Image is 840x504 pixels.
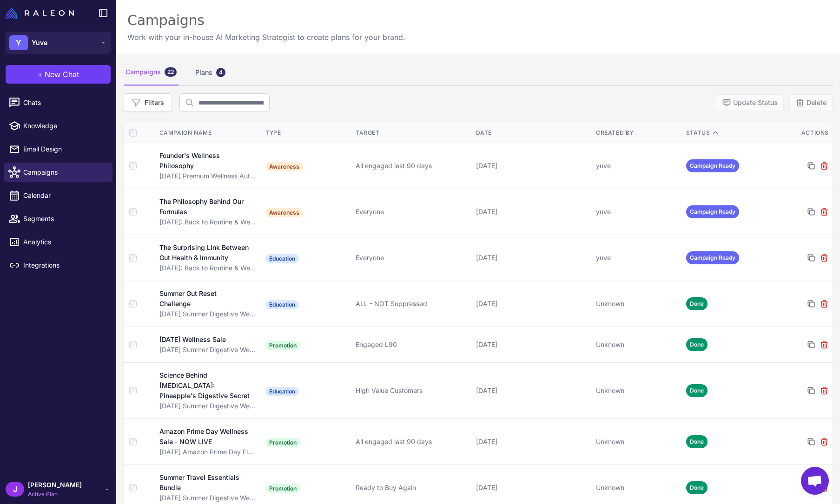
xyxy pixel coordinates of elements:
[596,340,679,350] div: Unknown
[159,171,257,181] div: [DATE] Premium Wellness Authority Campaign Plan
[596,386,679,396] div: Unknown
[686,297,708,310] span: Done
[159,129,257,137] div: Campaign Name
[159,345,257,355] div: [DATE] Summer Digestive Wellness Campaign
[476,129,589,137] div: Date
[356,207,468,217] div: Everyone
[23,237,105,247] span: Analytics
[356,437,468,447] div: All engaged last 90 days
[6,65,111,84] button: +New Chat
[127,32,405,43] p: Work with your in-house AI Marketing Strategist to create plans for your brand.
[124,93,172,112] button: Filters
[265,341,300,350] span: Promotion
[124,59,179,85] div: Campaigns
[596,161,679,171] div: yuve
[356,340,468,350] div: Engaged L90
[773,123,833,143] th: Actions
[159,426,250,447] div: Amazon Prime Day Wellness Sale - NOW LIVE
[265,254,299,263] span: Education
[356,386,468,396] div: High Value Customers
[596,483,679,493] div: Unknown
[6,32,111,54] button: YYuve
[356,129,468,137] div: Target
[4,186,112,205] a: Calendar
[159,196,249,217] div: The Philosophy Behind Our Formulas
[265,484,300,493] span: Promotion
[6,7,74,19] img: Raleon Logo
[356,483,468,493] div: Ready to Buy Again
[686,435,708,448] span: Done
[686,159,739,172] span: Campaign Ready
[159,263,257,273] div: [DATE]: Back to Routine & Wellness Plan
[159,493,257,503] div: [DATE] Summer Digestive Wellness Campaign
[9,35,28,50] div: Y
[596,299,679,309] div: Unknown
[686,481,708,494] span: Done
[265,387,299,396] span: Education
[596,253,679,263] div: yuve
[45,69,79,80] span: New Chat
[4,139,112,159] a: Email Design
[159,242,251,263] div: The Surprising Link Between Gut Health & Immunity
[686,384,708,397] span: Done
[23,260,105,270] span: Integrations
[801,467,829,495] div: Open chat
[716,94,784,111] button: Update Status
[476,483,589,493] div: [DATE]
[159,401,257,411] div: [DATE] Summer Digestive Wellness Campaign
[216,68,225,77] div: 4
[476,299,589,309] div: [DATE]
[28,480,82,490] span: [PERSON_NAME]
[159,151,248,171] div: Founder's Wellness Philosophy
[265,208,303,217] span: Awareness
[6,482,24,497] div: J
[23,98,105,108] span: Chats
[356,299,468,309] div: ALL - NOT Suppressed
[4,93,112,112] a: Chats
[596,129,679,137] div: Created By
[4,209,112,229] a: Segments
[686,251,739,264] span: Campaign Ready
[159,472,248,493] div: Summer Travel Essentials Bundle
[476,253,589,263] div: [DATE]
[596,207,679,217] div: yuve
[159,334,226,345] div: [DATE] Wellness Sale
[356,253,468,263] div: Everyone
[28,490,82,498] span: Active Plan
[476,386,589,396] div: [DATE]
[356,161,468,171] div: All engaged last 90 days
[596,437,679,447] div: Unknown
[159,447,257,457] div: [DATE] Amazon Prime Day Flash Promotion
[159,309,257,319] div: [DATE] Summer Digestive Wellness Campaign
[23,167,105,177] span: Campaigns
[159,288,247,309] div: Summer Gut Reset Challenge
[686,205,739,218] span: Campaign Ready
[38,69,43,80] span: +
[32,38,47,48] span: Yuve
[127,11,405,30] div: Campaigns
[23,190,105,201] span: Calendar
[159,217,257,227] div: [DATE]: Back to Routine & Wellness Plan
[686,338,708,351] span: Done
[265,438,300,447] span: Promotion
[476,437,589,447] div: [DATE]
[6,7,78,19] a: Raleon Logo
[4,255,112,275] a: Integrations
[4,116,112,136] a: Knowledge
[476,207,589,217] div: [DATE]
[23,144,105,154] span: Email Design
[476,161,589,171] div: [DATE]
[4,232,112,252] a: Analytics
[165,67,177,77] div: 22
[476,340,589,350] div: [DATE]
[23,214,105,224] span: Segments
[789,94,833,111] button: Delete
[159,370,251,401] div: Science Behind [MEDICAL_DATA]: Pineapple's Digestive Secret
[193,59,227,85] div: Plans
[23,121,105,131] span: Knowledge
[265,300,299,309] span: Education
[686,129,769,137] div: Status
[265,129,348,137] div: Type
[4,163,112,182] a: Campaigns
[265,162,303,171] span: Awareness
